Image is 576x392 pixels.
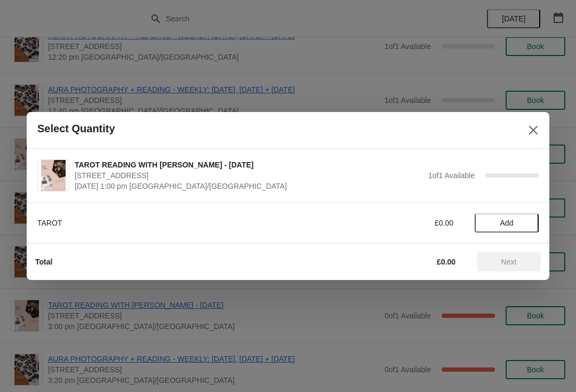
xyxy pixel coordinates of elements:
img: TAROT READING WITH MEGAN - 12TH OCTOBER | 74 Broadway Market, London, UK | October 12 | 1:00 pm E... [41,160,66,191]
button: Close [524,121,543,140]
span: [DATE] 1:00 pm [GEOGRAPHIC_DATA]/[GEOGRAPHIC_DATA] [75,181,423,191]
strong: £0.00 [437,258,455,266]
span: 1 of 1 Available [428,171,475,180]
div: TAROT [37,218,333,228]
span: Add [500,219,514,227]
h2: Select Quantity [37,123,115,135]
button: Add [475,213,539,233]
span: [STREET_ADDRESS] [75,170,423,181]
strong: Total [35,258,52,266]
span: TAROT READING WITH [PERSON_NAME] - [DATE] [75,159,423,170]
div: £0.00 [355,218,453,228]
